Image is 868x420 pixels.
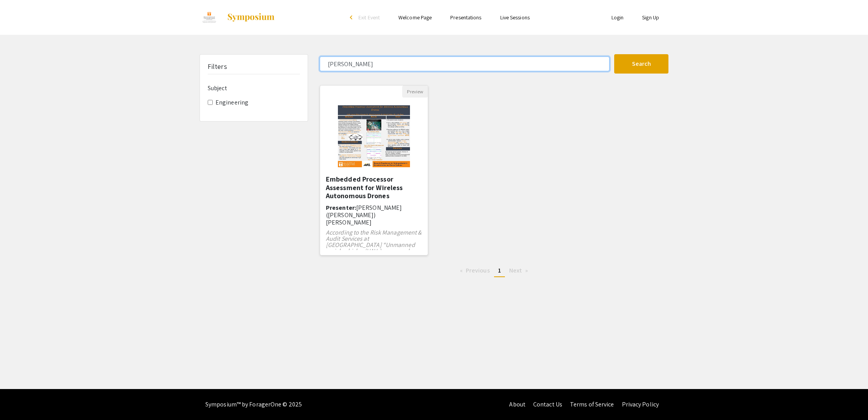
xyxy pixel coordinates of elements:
ul: Pagination [320,265,668,277]
a: Privacy Policy [622,400,659,408]
span: 1 [498,266,501,274]
button: Search [614,54,668,74]
img: UTK Summer Research Scholars Symposium 2023 [200,8,219,27]
div: Open Presentation <p>Embedded Processor Assessment for Wireless Autonomous Drones</p> [320,85,428,255]
h5: Embedded Processor Assessment for Wireless Autonomous Drones [326,175,422,200]
iframe: Chat [6,385,33,414]
span: Previous [466,266,490,274]
div: Symposium™ by ForagerOne © 2025 [205,389,302,420]
h6: Presenter: [326,204,422,226]
img: Symposium by ForagerOne [227,13,275,22]
a: Terms of Service [570,400,614,408]
label: Engineering [215,98,248,107]
span: Next [509,266,522,274]
a: Live Sessions [500,14,530,21]
a: Presentations [450,14,481,21]
a: Login [611,14,624,21]
span: [PERSON_NAME] ([PERSON_NAME]) [PERSON_NAME] [326,204,402,226]
a: About [509,400,525,408]
h5: Filters [208,62,227,71]
a: Sign Up [642,14,659,21]
input: Search Keyword(s) Or Author(s) [320,57,610,71]
button: Preview [402,86,428,98]
span: Exit Event [358,14,380,21]
em: According to the Risk Management & Audit Services at [GEOGRAPHIC_DATA] “Unmanned aerial vehicles ... [326,228,422,261]
a: Contact Us [533,400,562,408]
a: Welcome Page [398,14,432,21]
a: UTK Summer Research Scholars Symposium 2023 [200,8,275,27]
img: <p>Embedded Processor Assessment for Wireless Autonomous Drones</p> [330,98,418,175]
div: arrow_back_ios [350,15,355,20]
h6: Subject [208,84,300,92]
